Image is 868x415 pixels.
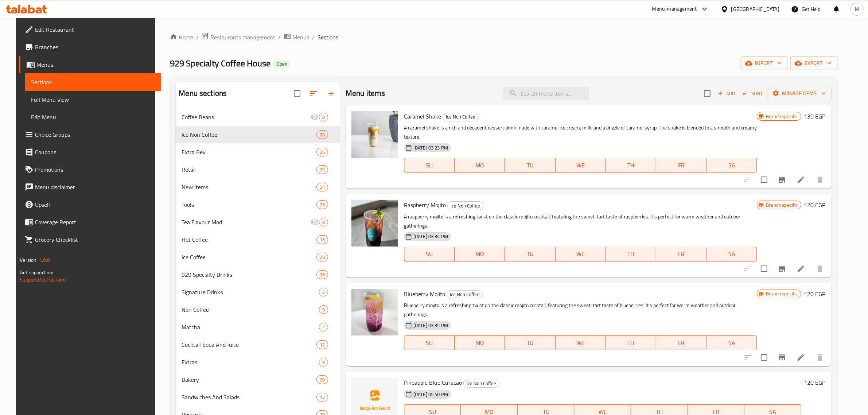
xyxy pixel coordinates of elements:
[351,289,398,336] img: Blueberry Mojito
[804,377,826,388] h6: 120 EGP
[176,283,340,301] div: Signature Drinks2
[318,33,338,42] span: Sections
[316,148,328,156] div: items
[176,161,340,178] div: Retail23
[319,359,328,366] span: 9
[273,61,290,67] span: Open
[609,249,653,259] span: TH
[20,268,53,277] span: Get support on:
[35,235,155,244] span: Grocery Checklist
[35,43,155,51] span: Branches
[316,165,328,174] div: items
[19,231,161,248] a: Grocery Checklist
[804,200,826,210] h6: 120 EGP
[182,165,316,174] span: Retail
[606,336,656,350] button: TH
[170,55,270,71] span: 929 Specialty Coffee House
[20,275,66,284] a: Support.OpsPlatform
[312,33,315,42] li: /
[182,340,316,349] span: Cocktail Soda And Juice
[176,178,340,196] div: New Items21
[317,236,328,243] span: 15
[558,160,603,171] span: WE
[773,171,791,189] button: Branch-specific-item
[717,89,736,98] span: Add
[790,57,837,70] button: export
[319,113,328,121] div: items
[182,323,319,331] div: Matcha
[182,113,310,121] div: Coffee Beans
[763,113,801,120] span: Branch specific
[31,113,155,121] span: Edit Menu
[609,160,653,171] span: TH
[709,338,754,348] span: SA
[319,323,328,331] div: items
[505,247,555,261] button: TU
[182,270,316,279] span: 929 Specialty Drinks
[176,248,340,266] div: Ice Coffee23
[182,200,316,209] span: Tools
[443,113,479,121] div: Ice Non Coffee
[182,148,316,156] span: Extra Bev
[182,305,319,314] span: Non Coffee
[503,87,589,100] input: search
[709,249,754,259] span: SA
[404,199,446,210] span: Raspberry Mojito
[182,218,310,226] span: Tea Flavour Mod
[804,111,826,121] h6: 130 EGP
[319,289,328,296] span: 2
[36,60,155,69] span: Menus
[317,394,328,401] span: 12
[797,175,805,184] a: Edit menu item
[182,393,316,402] span: Sandwiches And Salads
[319,218,328,226] div: items
[317,149,328,156] span: 26
[346,88,385,99] h2: Menu items
[176,353,340,371] div: Extras9
[316,253,328,261] div: items
[182,375,316,384] span: Bakery
[19,178,161,196] a: Menu disclaimer
[182,358,319,366] div: Extras
[731,5,779,13] div: [GEOGRAPHIC_DATA]
[35,218,155,226] span: Coverage Report
[176,266,340,283] div: 929 Specialty Drinks35
[319,306,328,313] span: 9
[715,88,738,99] button: Add
[176,388,340,406] div: Sandwiches And Salads12
[463,379,499,388] div: Ice Non Coffee
[458,249,502,259] span: MO
[774,89,826,98] span: Manage items
[182,235,316,244] span: Hot Coffee
[455,247,505,261] button: MO
[170,33,193,42] a: Home
[756,350,772,365] span: Select to update
[455,336,505,350] button: MO
[310,218,319,226] svg: Inactive section
[707,247,757,261] button: SA
[447,290,483,299] div: Ice Non Coffee
[19,213,161,231] a: Coverage Report
[176,196,340,213] div: Tools25
[273,60,290,69] div: Open
[404,336,455,350] button: SU
[176,143,340,161] div: Extra Bev26
[505,336,555,350] button: TU
[464,379,499,388] span: Ice Non Coffee
[407,338,452,348] span: SU
[319,219,328,226] span: 0
[741,88,765,99] button: Sort
[182,130,316,139] span: Ice Non Coffee
[448,202,483,210] span: Ice Non Coffee
[773,349,791,366] button: Branch-specific-item
[35,183,155,191] span: Menu disclaimer
[35,165,155,174] span: Promotions
[407,249,452,259] span: SU
[811,260,829,278] button: delete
